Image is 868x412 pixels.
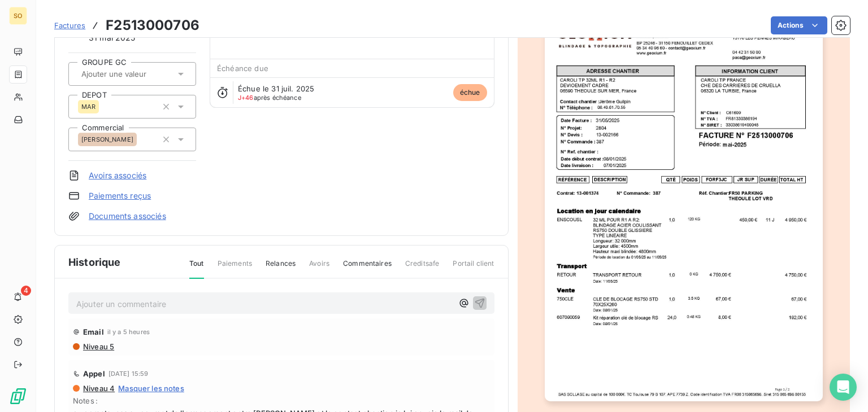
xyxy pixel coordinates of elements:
[830,374,857,401] div: Open Intercom Messenger
[545,8,823,401] img: invoice_thumbnail
[266,258,296,278] span: Relances
[82,342,114,351] span: Niveau 5
[771,16,827,34] button: Actions
[343,258,392,278] span: Commentaires
[189,258,204,279] span: Tout
[89,170,146,181] a: Avoirs associés
[453,258,494,278] span: Portail client
[83,369,105,378] span: Appel
[238,94,301,101] span: après échéance
[107,328,150,335] span: il y a 5 heures
[106,15,199,36] h3: F2513000706
[9,387,27,405] img: Logo LeanPay
[54,21,85,30] span: Factures
[217,64,268,73] span: Échéance due
[81,103,96,110] span: MAR
[73,396,490,405] span: Notes :
[89,190,151,201] a: Paiements reçus
[89,211,166,222] a: Documents associés
[82,384,115,393] span: Niveau 4
[309,258,329,278] span: Avoirs
[218,258,252,278] span: Paiements
[80,69,194,79] input: Ajouter une valeur
[9,7,27,25] div: SO
[238,94,254,102] span: J+46
[453,84,487,101] span: échue
[68,255,121,270] span: Historique
[405,258,440,278] span: Creditsafe
[54,20,85,31] a: Factures
[108,370,149,377] span: [DATE] 15:59
[81,136,133,143] span: [PERSON_NAME]
[238,84,314,93] span: Échue le 31 juil. 2025
[21,286,31,296] span: 4
[118,384,184,393] span: Masquer les notes
[83,327,104,336] span: Email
